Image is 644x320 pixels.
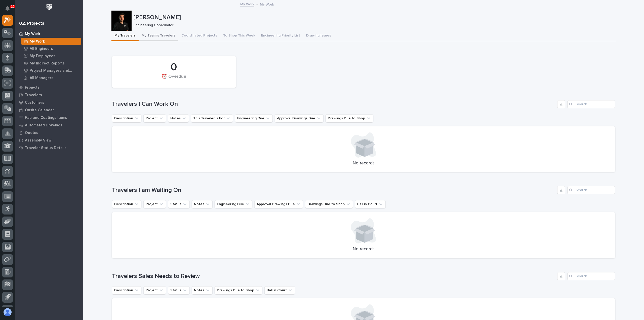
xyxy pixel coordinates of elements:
[303,31,334,41] button: Drawing Issues
[192,286,213,294] button: Notes
[143,286,166,294] button: Project
[19,60,83,67] a: My Indirect Reports
[19,38,83,45] a: My Work
[567,272,615,280] input: Search
[25,123,62,128] p: Automated Drawings
[30,54,55,58] p: My Employees
[118,246,609,252] p: No records
[15,114,83,121] a: Fab and Coatings Items
[567,100,615,108] input: Search
[15,91,83,99] a: Travelers
[112,286,141,294] button: Description
[192,200,213,208] button: Notes
[25,116,67,120] p: Fab and Coatings Items
[2,307,13,317] button: users-avatar
[15,106,83,114] a: Onsite Calendar
[25,32,40,36] p: My Work
[112,273,555,280] h1: Travelers Sales Needs to Review
[15,129,83,136] a: Quotes
[220,31,258,41] button: To Shop This Week
[19,52,83,59] a: My Employees
[45,3,54,12] img: Workspace Logo
[139,31,178,41] button: My Team's Travelers
[15,84,83,91] a: Projects
[25,108,54,113] p: Onsite Calendar
[15,99,83,106] a: Customers
[11,5,14,8] p: 10
[30,76,53,80] p: All Managers
[120,61,227,74] div: 0
[15,136,83,144] a: Assembly View
[275,114,324,122] button: Approval Drawings Due
[15,30,83,38] a: My Work
[120,74,227,85] div: ⏰ Overdue
[30,47,53,51] p: All Engineers
[15,144,83,152] a: Traveler Status Details
[168,286,190,294] button: Status
[134,23,612,27] p: Engineering Coordinator
[191,114,233,122] button: This Traveler is For
[254,200,303,208] button: Approval Drawings Due
[25,131,38,135] p: Quotes
[25,100,44,105] p: Customers
[19,74,83,81] a: All Managers
[240,1,254,7] a: My Work
[112,187,555,194] h1: Travelers I am Waiting On
[30,68,79,73] p: Project Managers and Engineers
[25,85,39,90] p: Projects
[168,114,189,122] button: Notes
[355,200,386,208] button: Ball in Court
[112,200,141,208] button: Description
[2,3,13,14] button: Notifications
[19,67,83,74] a: Project Managers and Engineers
[258,31,303,41] button: Engineering Priority List
[25,138,51,143] p: Assembly View
[264,286,295,294] button: Ball in Court
[134,14,614,21] p: [PERSON_NAME]
[118,161,609,166] p: No records
[6,6,13,14] div: Notifications10
[15,121,83,129] a: Automated Drawings
[168,200,190,208] button: Status
[112,100,555,108] h1: Travelers I Can Work On
[19,45,83,52] a: All Engineers
[143,200,166,208] button: Project
[143,114,166,122] button: Project
[112,114,141,122] button: Description
[25,146,66,150] p: Traveler Status Details
[30,61,65,66] p: My Indirect Reports
[567,186,615,194] input: Search
[19,21,44,26] div: 02. Projects
[305,200,353,208] button: Drawings Due to Shop
[178,31,220,41] button: Coordinated Projects
[326,114,373,122] button: Drawings Due to Shop
[111,31,139,41] button: My Travelers
[215,286,262,294] button: Drawings Due to Shop
[25,93,42,97] p: Travelers
[30,39,45,44] p: My Work
[260,1,274,7] p: My Work
[215,200,252,208] button: Engineering Due
[235,114,273,122] button: Engineering Due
